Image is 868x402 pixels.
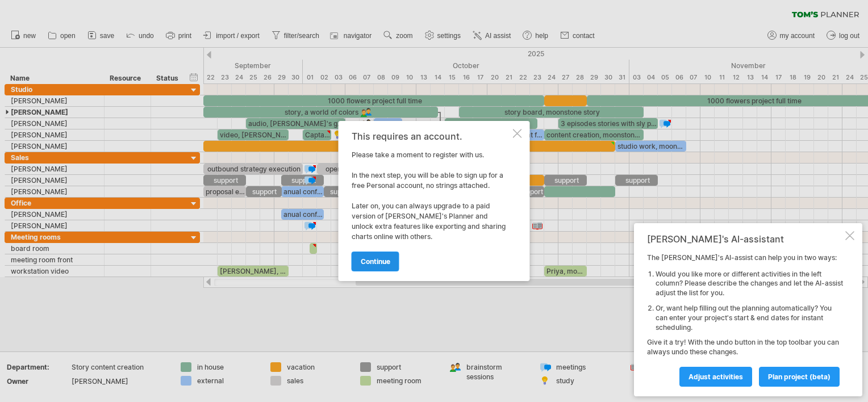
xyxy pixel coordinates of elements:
[361,257,390,266] span: continue
[647,253,843,386] div: The [PERSON_NAME]'s AI-assist can help you in two ways: Give it a try! With the undo button in th...
[656,270,843,298] li: Would you like more or different activities in the left column? Please describe the changes and l...
[679,367,752,387] a: Adjust activities
[768,372,831,381] span: plan project (beta)
[352,131,511,141] div: This requires an account.
[656,304,843,332] li: Or, want help filling out the planning automatically? You can enter your project's start & end da...
[688,372,743,381] span: Adjust activities
[759,367,840,387] a: plan project (beta)
[647,233,843,245] div: [PERSON_NAME]'s AI-assistant
[352,252,399,271] a: continue
[352,131,511,271] div: Please take a moment to register with us. In the next step, you will be able to sign up for a fre...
